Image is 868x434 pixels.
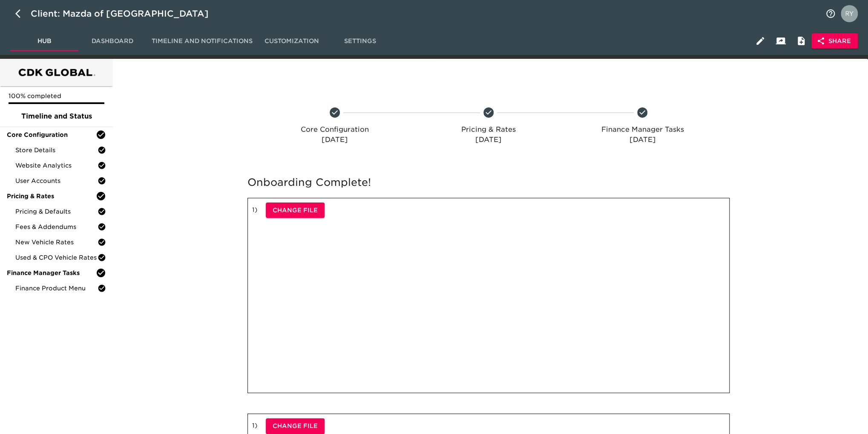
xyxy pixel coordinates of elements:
img: Profile [841,5,858,22]
div: 1 ) [247,198,730,393]
span: Website Analytics [15,161,98,170]
span: Finance Product Menu [15,284,98,292]
p: 100% completed [9,92,104,100]
span: Customization [263,36,321,46]
button: Internal Notes and Comments [791,31,811,51]
span: Core Configuration [7,130,96,139]
span: Fees & Addendums [15,223,98,231]
p: Finance Manager Tasks [569,124,716,135]
span: Change File [273,205,318,216]
p: [DATE] [261,135,408,145]
button: Change File [266,418,325,434]
span: User Accounts [15,176,98,185]
span: Timeline and Status [7,111,106,122]
span: Pricing & Defaults [15,207,98,216]
span: Settings [331,36,389,46]
span: Used & CPO Vehicle Rates [15,253,98,262]
span: New Vehicle Rates [15,238,98,246]
span: Finance Manager Tasks [7,269,96,277]
span: Hub [15,36,73,46]
span: Pricing & Rates [7,192,96,200]
p: Pricing & Rates [415,124,562,135]
span: Share [818,36,851,46]
button: Change File [266,203,325,218]
button: Edit Hub [750,31,770,51]
button: Share [811,33,858,49]
h5: Onboarding Complete! [247,176,730,189]
span: Dashboard [83,36,141,46]
button: notifications [820,3,841,24]
p: Core Configuration [261,124,408,135]
button: Client View [770,31,791,51]
p: [DATE] [569,135,716,145]
div: Client: Mazda of [GEOGRAPHIC_DATA] [31,7,221,20]
span: Store Details [15,146,98,154]
span: Change File [273,421,318,431]
p: [DATE] [415,135,562,145]
span: Timeline and Notifications [152,36,253,46]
